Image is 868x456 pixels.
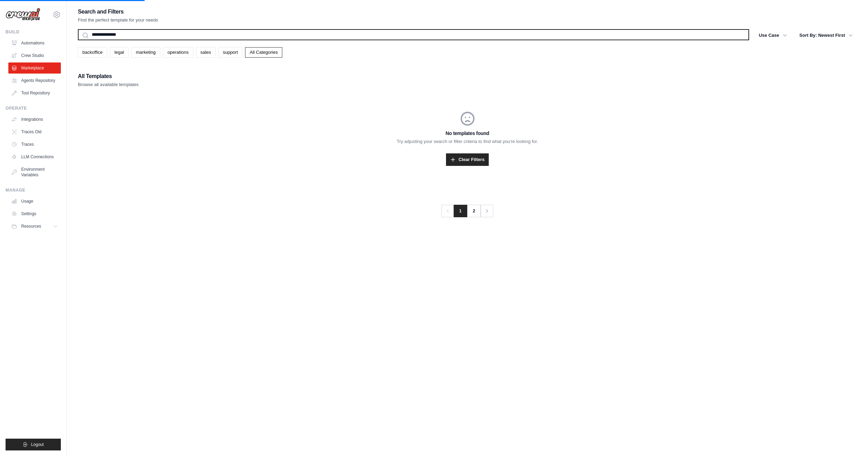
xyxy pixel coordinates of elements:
button: Sort By: Newest First [795,29,857,42]
a: Settings [8,208,61,219]
a: Marketplace [8,62,61,74]
a: Crew Studio [8,50,61,61]
a: LLM Connections [8,151,61,162]
p: Find the perfect template for your needs [78,17,158,24]
h3: No templates found [78,130,857,137]
a: legal [110,47,128,58]
span: Resources [21,223,41,229]
a: sales [196,47,216,58]
a: Environment Variables [8,164,61,180]
h2: All Templates [78,71,139,81]
div: Manage [6,187,61,193]
a: Usage [8,196,61,207]
a: All Categories [245,47,282,58]
button: Resources [8,221,61,232]
a: Traces [8,139,61,150]
div: Operate [6,105,61,111]
h2: Search and Filters [78,7,158,17]
p: Try adjusting your search or filter criteria to find what you're looking for. [78,138,857,145]
nav: Pagination [441,205,493,217]
a: 2 [467,205,481,217]
div: Build [6,29,61,35]
a: Tool Repository [8,87,61,99]
p: Browse all available templates [78,81,139,88]
a: Integrations [8,114,61,125]
a: Traces Old [8,126,61,137]
a: support [218,47,242,58]
a: marketing [131,47,160,58]
button: Logout [6,439,61,450]
a: Clear Filters [446,153,489,166]
a: backoffice [78,47,107,58]
a: Agents Repository [8,75,61,86]
span: 1 [454,205,467,217]
a: Automations [8,37,61,49]
a: operations [163,47,193,58]
button: Use Case [755,29,791,42]
img: Logo [6,8,40,21]
span: Logout [31,442,44,447]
